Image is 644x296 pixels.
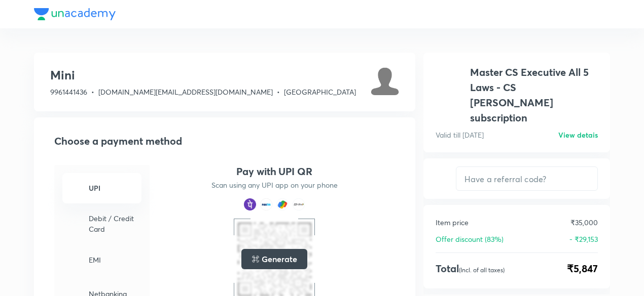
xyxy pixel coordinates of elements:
span: [GEOGRAPHIC_DATA] [284,87,356,97]
span: • [91,87,94,97]
p: Valid till [DATE] [436,130,484,140]
span: 9961441436 [50,87,87,97]
img: loading.. [252,255,260,263]
img: avatar [436,65,464,125]
h3: Mini [50,67,356,83]
p: Item price [436,217,469,228]
h4: Total [436,261,505,276]
img: payment method [244,198,256,210]
img: - [68,179,85,195]
h5: Generate [262,253,297,265]
p: EMI [89,255,135,265]
img: payment method [260,198,272,210]
p: Offer discount (83%) [436,234,504,244]
h1: Master CS Executive All 5 Laws - CS [PERSON_NAME] subscription [470,65,598,125]
img: - [68,215,85,231]
p: ₹35,000 [570,217,598,228]
h4: Pay with UPI QR [236,165,312,178]
h6: View detais [558,130,598,140]
span: • [277,87,280,97]
span: [DOMAIN_NAME][EMAIL_ADDRESS][DOMAIN_NAME] [98,87,273,97]
p: Scan using any UPI app on your phone [211,180,338,190]
p: (Incl. of all taxes) [459,266,505,274]
img: Avatar [371,67,399,95]
img: - [68,250,85,267]
img: payment method [293,198,305,210]
p: Debit / Credit Card [89,213,135,234]
img: payment method [276,198,289,210]
p: - ₹29,153 [569,234,598,244]
span: ₹5,847 [567,261,598,276]
h2: Choose a payment method [54,134,399,149]
h6: UPI [89,183,135,193]
input: Have a referral code? [456,167,597,191]
img: discount [436,173,448,185]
